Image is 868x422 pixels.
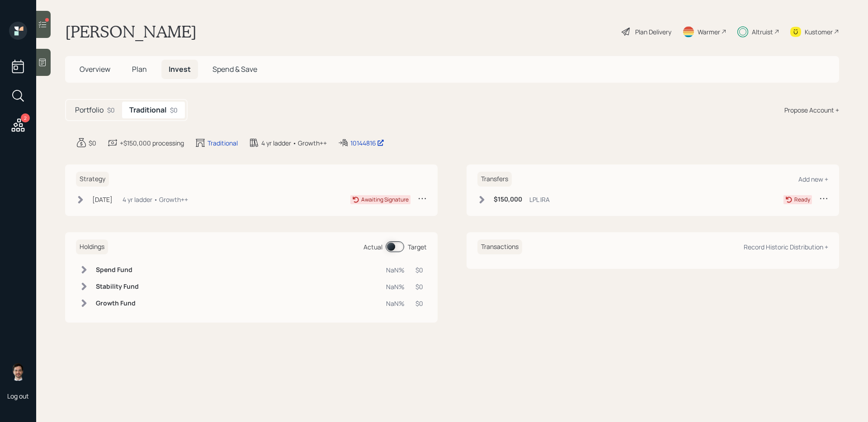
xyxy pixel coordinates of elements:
[386,282,405,291] div: NaN%
[9,363,27,381] img: jonah-coleman-headshot.png
[477,172,512,187] h6: Transfers
[794,196,810,204] div: Ready
[80,64,110,74] span: Overview
[784,105,839,115] div: Propose Account +
[107,105,115,115] div: $0
[798,175,828,183] div: Add new +
[129,106,166,114] h5: Traditional
[261,138,327,148] div: 4 yr ladder • Growth++
[363,242,382,252] div: Actual
[89,138,96,148] div: $0
[415,265,423,275] div: $0
[96,266,139,274] h6: Spend Fund
[169,64,191,74] span: Invest
[529,195,550,204] div: LPL IRA
[635,27,671,37] div: Plan Delivery
[698,27,720,37] div: Warmer
[477,239,522,254] h6: Transactions
[350,138,384,148] div: 10144816
[208,138,238,148] div: Traditional
[21,113,30,122] div: 2
[408,242,427,252] div: Target
[415,282,423,291] div: $0
[415,299,423,308] div: $0
[805,27,833,37] div: Kustomer
[65,22,197,42] h1: [PERSON_NAME]
[361,196,409,204] div: Awaiting Signature
[744,243,828,251] div: Record Historic Distribution +
[386,265,405,275] div: NaN%
[132,64,147,74] span: Plan
[494,196,522,203] h6: $150,000
[212,64,257,74] span: Spend & Save
[170,105,178,115] div: $0
[752,27,773,37] div: Altruist
[120,138,184,148] div: +$150,000 processing
[92,195,113,204] div: [DATE]
[75,106,104,114] h5: Portfolio
[96,283,139,291] h6: Stability Fund
[76,172,109,187] h6: Strategy
[76,239,108,254] h6: Holdings
[7,392,29,400] div: Log out
[96,300,139,307] h6: Growth Fund
[386,299,405,308] div: NaN%
[123,195,188,204] div: 4 yr ladder • Growth++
